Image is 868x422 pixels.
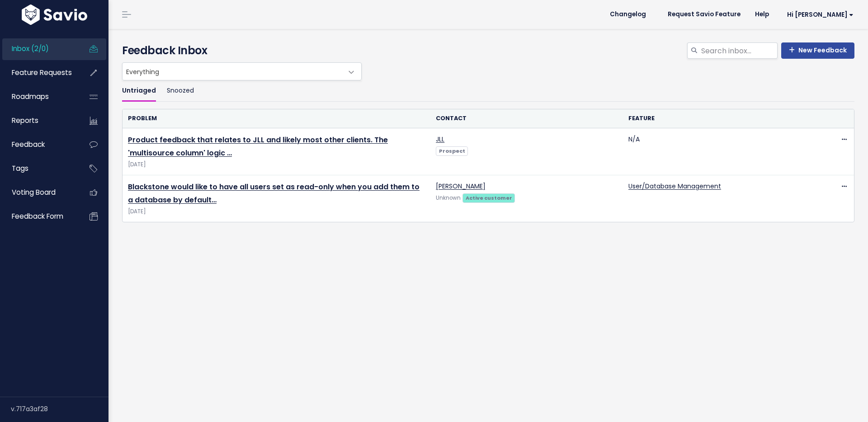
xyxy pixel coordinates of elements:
span: [DATE] [128,160,425,169]
a: Voting Board [2,182,75,203]
a: Feature Requests [2,62,75,83]
th: Problem [123,109,430,128]
span: Everything [123,63,343,80]
a: Untriaged [122,80,156,102]
a: Help [748,8,776,21]
a: JLL [436,135,444,144]
div: v.717a3af28 [11,397,108,421]
a: Snoozed [167,80,194,102]
a: Feedback [2,134,75,155]
a: Blackstone would like to have all users set as read-only when you add them to a database by default… [128,182,420,205]
span: Hi [PERSON_NAME] [787,11,854,18]
span: Feature Requests [12,68,72,77]
span: Tags [12,164,28,173]
a: Tags [2,158,75,179]
th: Contact [430,109,623,128]
a: Inbox (2/0) [2,38,75,59]
a: New Feedback [781,42,854,59]
span: Feedback [12,140,45,149]
td: N/A [623,128,816,175]
span: Roadmaps [12,92,49,101]
ul: Filter feature requests [122,80,854,102]
img: logo-white.9d6f32f41409.svg [19,5,90,25]
span: Reports [12,116,38,125]
a: Active customer [462,193,515,202]
a: User/Database Management [628,182,721,191]
span: Everything [122,62,362,80]
a: Reports [2,110,75,131]
h4: Feedback Inbox [122,42,854,59]
a: Request Savio Feature [660,8,748,21]
a: Roadmaps [2,86,75,107]
span: [DATE] [128,207,425,216]
a: Feedback form [2,206,75,227]
input: Search inbox... [700,42,778,59]
span: Inbox (2/0) [12,44,49,53]
a: Hi [PERSON_NAME] [776,8,861,22]
th: Feature [623,109,816,128]
strong: Active customer [466,194,512,202]
span: Changelog [610,11,646,18]
span: Feedback form [12,211,63,221]
strong: Prospect [439,147,465,155]
span: Voting Board [12,188,56,197]
a: [PERSON_NAME] [436,182,486,191]
a: Prospect [436,146,468,155]
a: Product feedback that relates to JLL and likely most other clients. The 'multisource column' logic … [128,135,388,158]
span: Unknown [436,194,461,202]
